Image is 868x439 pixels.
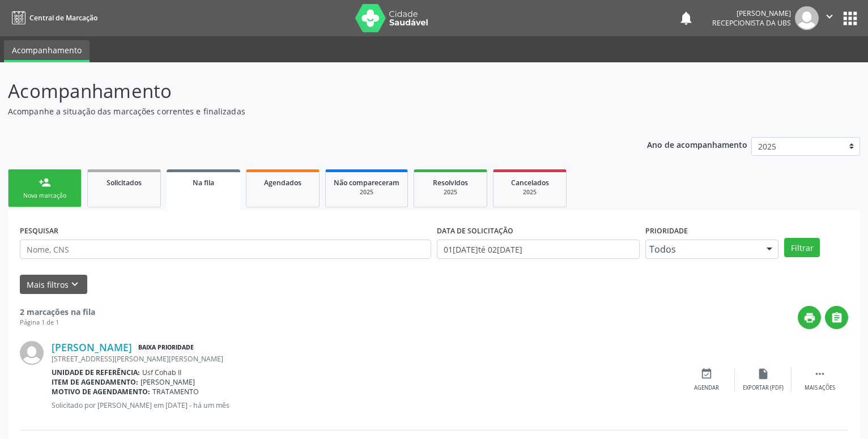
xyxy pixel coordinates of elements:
[52,368,140,377] b: Unidade de referência:
[694,384,719,392] div: Agendar
[743,384,784,392] div: Exportar (PDF)
[16,191,73,200] div: Nova marcação
[20,222,58,240] label: PESQUISAR
[20,275,87,295] button: Mais filtroskeyboard_arrow_down
[814,368,826,380] i: 
[52,341,132,353] a: [PERSON_NAME]
[422,188,479,197] div: 2025
[784,238,820,257] button: Filtrar
[4,40,90,62] a: Acompanhamento
[20,341,44,365] img: img
[649,244,755,255] span: Todos
[798,306,821,329] button: print
[334,178,399,187] span: Não compareceram
[193,178,214,187] span: Na fila
[142,368,181,377] span: Usf Cohab II
[69,278,81,291] i: keyboard_arrow_down
[712,8,791,18] div: [PERSON_NAME]
[20,318,95,327] div: Página 1 de 1
[20,306,95,317] strong: 2 marcações na fila
[107,178,142,187] span: Solicitados
[712,18,791,28] span: Recepcionista da UBS
[831,312,843,324] i: 
[647,137,747,151] p: Ano de acompanhamento
[757,368,769,380] i: insert_drive_file
[141,377,195,387] span: [PERSON_NAME]
[334,188,399,197] div: 2025
[52,387,150,397] b: Motivo de agendamento:
[678,10,694,26] button: notifications
[29,13,97,23] span: Central de Marcação
[52,377,138,387] b: Item de agendamento:
[39,176,51,189] div: person_add
[645,222,688,240] label: Prioridade
[825,306,848,329] button: 
[823,10,836,23] i: 
[795,6,819,30] img: img
[264,178,301,187] span: Agendados
[840,8,860,28] button: apps
[52,354,678,364] div: [STREET_ADDRESS][PERSON_NAME][PERSON_NAME]
[136,342,196,353] span: Baixa Prioridade
[819,6,840,30] button: 
[805,384,835,392] div: Mais ações
[8,105,605,117] p: Acompanhe a situação das marcações correntes e finalizadas
[501,188,558,197] div: 2025
[437,222,513,240] label: DATA DE SOLICITAÇÃO
[803,312,816,324] i: print
[152,387,199,397] span: TRATAMENTO
[511,178,549,187] span: Cancelados
[8,77,605,105] p: Acompanhamento
[20,240,431,259] input: Nome, CNS
[437,240,640,259] input: Selecione um intervalo
[433,178,468,187] span: Resolvidos
[8,8,97,27] a: Central de Marcação
[52,400,678,410] p: Solicitado por [PERSON_NAME] em [DATE] - há um mês
[700,368,713,380] i: event_available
